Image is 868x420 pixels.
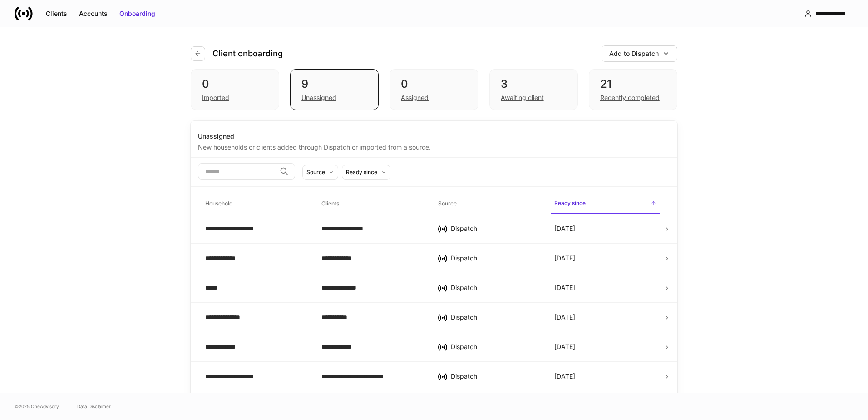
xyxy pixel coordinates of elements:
[401,93,429,102] div: Assigned
[202,93,229,102] div: Imported
[79,9,108,18] div: Accounts
[600,77,666,91] div: 21
[301,93,336,102] div: Unassigned
[589,69,677,110] div: 21Recently completed
[40,6,73,21] button: Clients
[198,132,670,141] div: Unassigned
[301,77,367,91] div: 9
[451,224,540,233] div: Dispatch
[202,195,311,213] span: Household
[554,283,575,292] p: [DATE]
[346,168,377,176] div: Ready since
[342,165,390,180] button: Ready since
[554,313,575,322] p: [DATE]
[302,165,338,180] button: Source
[321,199,339,208] h6: Clients
[554,372,575,381] p: [DATE]
[73,6,113,21] button: Accounts
[212,48,283,59] h4: Client onboarding
[77,403,111,410] a: Data Disclaimer
[501,77,567,91] div: 3
[306,168,325,176] div: Source
[609,49,659,58] div: Add to Dispatch
[489,69,578,110] div: 3Awaiting client
[290,69,379,110] div: 9Unassigned
[451,372,540,381] div: Dispatch
[554,199,586,207] h6: Ready since
[438,199,457,208] h6: Source
[113,6,161,21] button: Onboarding
[119,9,155,18] div: Onboarding
[401,77,467,91] div: 0
[551,194,660,214] span: Ready since
[554,342,575,351] p: [DATE]
[15,403,59,410] span: © 2025 OneAdvisory
[451,342,540,351] div: Dispatch
[602,45,677,62] button: Add to Dispatch
[202,77,268,91] div: 0
[390,69,478,110] div: 0Assigned
[46,9,67,18] div: Clients
[191,69,279,110] div: 0Imported
[451,254,540,263] div: Dispatch
[451,283,540,292] div: Dispatch
[554,254,575,263] p: [DATE]
[600,93,660,102] div: Recently completed
[318,195,427,213] span: Clients
[205,199,232,208] h6: Household
[434,195,543,213] span: Source
[501,93,544,102] div: Awaiting client
[198,141,670,152] div: New households or clients added through Dispatch or imported from a source.
[554,224,575,233] p: [DATE]
[451,313,540,322] div: Dispatch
